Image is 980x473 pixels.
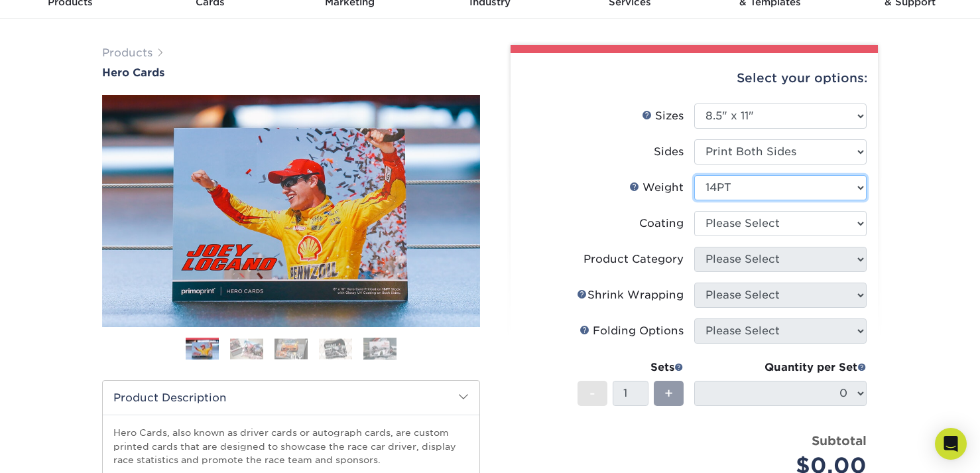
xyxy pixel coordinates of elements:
[363,337,397,360] img: Hero Cards 05
[589,383,595,403] span: -
[654,144,684,160] div: Sides
[102,66,480,79] a: Hero Cards
[102,46,153,59] a: Products
[639,216,684,232] div: Coating
[578,360,684,375] div: Sets
[230,338,263,359] img: Hero Cards 02
[583,251,684,267] div: Product Category
[642,108,684,124] div: Sizes
[694,360,867,375] div: Quantity per Set
[319,338,352,359] img: Hero Cards 04
[577,287,684,303] div: Shrink Wrapping
[521,53,867,103] div: Select your options:
[935,428,967,460] div: Open Intercom Messenger
[812,433,867,448] strong: Subtotal
[664,383,673,403] span: +
[275,338,308,359] img: Hero Cards 03
[102,92,480,330] img: Hero Cards 01
[580,323,684,339] div: Folding Options
[103,381,479,415] h2: Product Description
[186,340,219,360] img: Hero Cards 01
[629,180,684,196] div: Weight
